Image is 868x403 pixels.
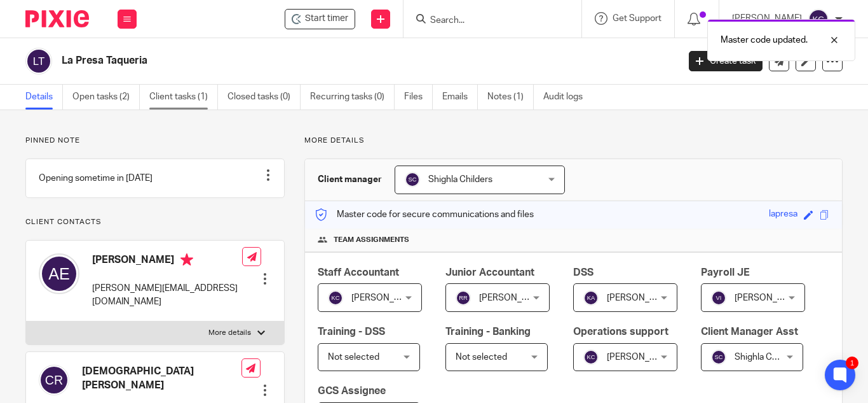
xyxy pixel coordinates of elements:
span: [PERSON_NAME] [479,293,549,302]
img: svg%3E [328,290,343,306]
span: Team assignments [334,235,409,245]
span: Shighla Childers [428,175,492,184]
a: Details [25,85,63,110]
p: [PERSON_NAME][EMAIL_ADDRESS][DOMAIN_NAME] [92,282,242,308]
div: 1 [846,357,858,369]
h2: La Presa Taqueria [62,54,548,67]
img: svg%3E [25,48,52,74]
span: [PERSON_NAME] [735,293,804,302]
a: Files [404,85,433,110]
p: Client contacts [25,217,285,227]
span: Training - Banking [445,327,531,337]
span: Client Manager Asst [701,327,798,337]
div: lapresa [769,208,797,222]
p: More details [304,136,843,146]
h3: Client manager [318,173,382,186]
h4: [PERSON_NAME] [92,253,242,269]
input: Search [429,15,543,27]
span: Junior Accountant [445,267,534,278]
span: Staff Accountant [318,267,399,278]
span: Shighla Childers [735,353,799,362]
a: Recurring tasks (0) [310,85,395,110]
a: Emails [442,85,478,110]
p: Pinned note [25,136,285,146]
img: svg%3E [711,290,726,306]
a: Audit logs [543,85,592,110]
a: Client tasks (1) [149,85,218,110]
p: Master code for secure communications and files [315,208,534,221]
p: More details [208,328,251,338]
a: Notes (1) [487,85,534,110]
span: Operations support [573,327,668,337]
span: [PERSON_NAME] [607,293,677,302]
img: Pixie [25,10,89,27]
a: Create task [689,51,763,71]
h4: [DEMOGRAPHIC_DATA][PERSON_NAME] [82,365,241,392]
a: Closed tasks (0) [227,85,301,110]
img: svg%3E [808,9,829,29]
img: svg%3E [456,290,471,306]
span: DSS [573,267,593,278]
span: Training - DSS [318,327,385,337]
i: Primary [180,253,193,266]
img: svg%3E [583,290,599,306]
span: Not selected [328,353,379,362]
span: [PERSON_NAME] [607,353,677,362]
span: Payroll JE [701,267,750,278]
img: svg%3E [711,350,726,365]
span: Not selected [456,353,507,362]
span: GCS Assignee [318,386,386,396]
div: La Presa Taqueria [285,9,355,29]
img: svg%3E [39,253,79,294]
img: svg%3E [583,350,599,365]
img: svg%3E [405,172,420,187]
p: Master code updated. [721,34,808,46]
span: [PERSON_NAME] [351,293,421,302]
span: Start timer [305,12,348,25]
a: Open tasks (2) [72,85,140,110]
img: svg%3E [39,365,69,395]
